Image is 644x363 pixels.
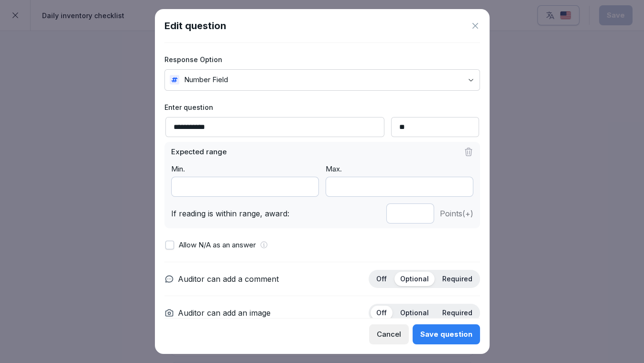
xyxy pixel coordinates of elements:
p: Allow N/A as an answer [179,240,256,251]
h1: Edit question [164,19,226,33]
p: Min. [171,164,319,175]
p: Off [376,309,387,317]
p: Optional [400,309,429,317]
p: Auditor can add an image [178,307,271,319]
button: Cancel [369,324,409,344]
p: Required [442,275,472,283]
p: Off [376,275,387,283]
p: Points (+) [440,208,473,219]
p: Expected range [171,147,227,158]
p: Optional [400,275,429,283]
p: Auditor can add a comment [178,273,279,285]
p: Required [442,309,472,317]
p: If reading is within range, award: [171,208,381,219]
div: Cancel [377,329,401,340]
button: Save question [413,324,480,344]
p: Max. [326,164,473,175]
div: Save question [420,329,472,340]
label: Enter question [164,102,480,112]
label: Response Option [164,54,480,64]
